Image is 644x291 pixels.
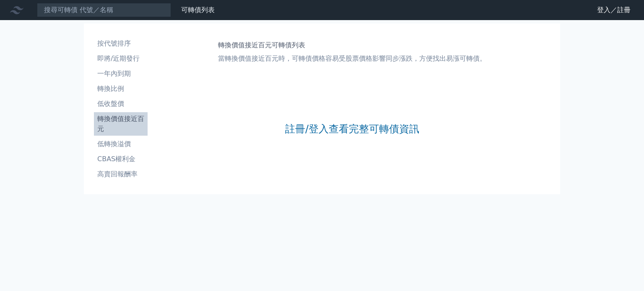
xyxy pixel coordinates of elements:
[94,154,148,164] li: CBAS權利金
[94,114,148,134] li: 轉換價值接近百元
[94,137,148,151] a: 低轉換溢價
[285,122,419,136] a: 註冊/登入查看完整可轉債資訊
[94,152,148,166] a: CBAS權利金
[94,167,148,181] a: 高賣回報酬率
[94,54,148,64] li: 即將/近期發行
[94,69,148,79] li: 一年內到期
[94,37,148,50] a: 按代號排序
[94,97,148,111] a: 低收盤價
[218,40,486,50] h1: 轉換價值接近百元可轉債列表
[94,112,148,136] a: 轉換價值接近百元
[94,99,148,109] li: 低收盤價
[94,169,148,179] li: 高賣回報酬率
[94,82,148,95] a: 轉換比例
[94,84,148,94] li: 轉換比例
[94,52,148,65] a: 即將/近期發行
[181,6,215,14] a: 可轉債列表
[218,54,486,64] p: 當轉換價值接近百元時，可轉債價格容易受股票價格影響同步漲跌，方便找出易漲可轉債。
[94,139,148,149] li: 低轉換溢價
[94,39,148,49] li: 按代號排序
[94,67,148,80] a: 一年內到期
[37,3,171,17] input: 搜尋可轉債 代號／名稱
[590,3,637,17] a: 登入／註冊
